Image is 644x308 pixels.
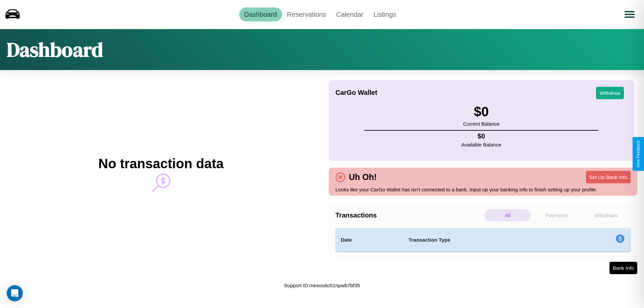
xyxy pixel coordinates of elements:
[609,262,637,274] button: Bank Info
[7,36,103,63] h1: Dashboard
[282,7,331,21] a: Reservations
[335,89,377,97] h4: CarGo Wallet
[596,87,624,99] button: Withdraw
[335,228,631,252] table: simple table
[586,171,631,183] button: Set Up Bank Info
[636,140,641,168] div: Give Feedback
[485,209,531,222] p: All
[335,185,631,194] p: Looks like your CarGo Wallet has isn't connected to a bank. Input up your banking info to finish ...
[620,5,639,24] button: Open menu
[284,281,360,290] p: Support ID: mexouito51npwb7bf35
[462,132,501,140] h4: $ 0
[341,236,398,244] h4: Date
[331,7,368,21] a: Calendar
[239,7,282,21] a: Dashboard
[583,209,629,222] p: Withdraws
[534,209,580,222] p: Payments
[462,140,501,149] p: Available Balance
[368,7,401,21] a: Listings
[335,211,483,219] h4: Transactions
[345,172,380,182] h4: Uh Oh!
[463,119,499,128] p: Current Balance
[98,156,223,171] h2: No transaction data
[409,236,561,244] h4: Transaction Type
[7,285,23,301] div: Open Intercom Messenger
[463,104,499,119] h3: $ 0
